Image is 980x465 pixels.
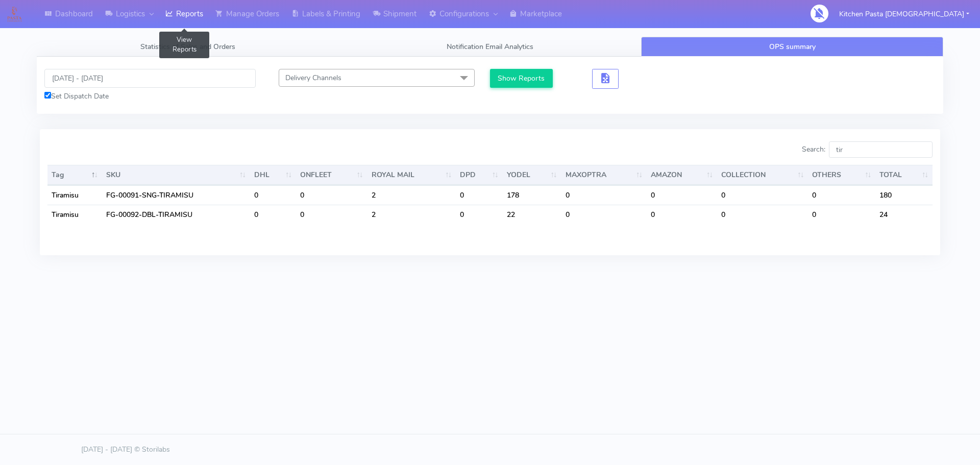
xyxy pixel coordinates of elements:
[503,165,561,185] th: YODEL : activate to sort column ascending
[44,69,256,88] input: Pick the Daterange
[140,42,235,52] span: Statistics of Sales and Orders
[875,165,933,185] th: TOTAL : activate to sort column ascending
[296,185,367,205] td: 0
[875,205,933,224] td: 24
[717,205,808,224] td: 0
[47,185,102,205] td: Tiramisu
[561,205,647,224] td: 0
[102,205,250,224] td: FG-00092-DBL-TIRAMISU
[250,165,296,185] th: DHL : activate to sort column ascending
[250,205,296,224] td: 0
[808,185,875,205] td: 0
[490,69,553,88] button: Show Reports
[717,165,808,185] th: COLLECTION : activate to sort column ascending
[831,4,977,25] button: Kitchen Pasta [DEMOGRAPHIC_DATA]
[367,185,456,205] td: 2
[456,205,503,224] td: 0
[802,141,933,158] label: Search:
[456,165,503,185] th: DPD : activate to sort column ascending
[647,165,717,185] th: AMAZON : activate to sort column ascending
[769,42,816,52] span: OPS summary
[102,185,250,205] td: FG-00091-SNG-TIRAMISU
[296,165,367,185] th: ONFLEET : activate to sort column ascending
[561,185,647,205] td: 0
[47,205,102,224] td: Tiramisu
[808,165,875,185] th: OTHERS : activate to sort column ascending
[503,205,561,224] td: 22
[37,37,943,57] ul: Tabs
[102,165,250,185] th: SKU: activate to sort column ascending
[503,185,561,205] td: 178
[367,165,456,185] th: ROYAL MAIL : activate to sort column ascending
[561,165,647,185] th: MAXOPTRA : activate to sort column ascending
[647,185,717,205] td: 0
[875,185,933,205] td: 180
[808,205,875,224] td: 0
[717,185,808,205] td: 0
[647,205,717,224] td: 0
[447,42,533,52] span: Notification Email Analytics
[44,91,256,102] div: Set Dispatch Date
[47,165,102,185] th: Tag: activate to sort column descending
[296,205,367,224] td: 0
[456,185,503,205] td: 0
[829,141,933,158] input: Search:
[250,185,296,205] td: 0
[285,73,341,83] span: Delivery Channels
[367,205,456,224] td: 2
